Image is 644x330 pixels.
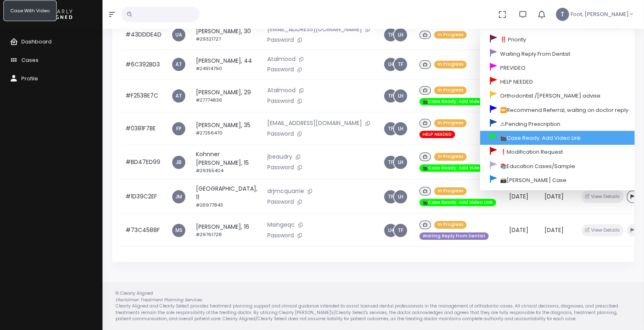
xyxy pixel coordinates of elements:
small: #29321727 [196,36,221,42]
a: Waiting Reply From Dentist [480,46,638,60]
a: 📚Education Cases/Sample [480,159,638,173]
td: [PERSON_NAME], 16 [191,214,262,247]
a: ⚠Pending Prescription [480,116,638,130]
td: [GEOGRAPHIC_DATA], 11 [191,180,262,214]
a: 🎬Case Ready. Add Video Link [480,131,638,145]
span: In Progress [434,86,467,94]
td: #1D39C2EF [121,180,166,214]
a: HELP NEEDED [480,75,638,89]
span: Waiting Reply From Dentist [419,232,489,240]
td: #43DDDE4D [121,20,166,50]
span: [DATE] [509,226,528,234]
span: Case With Video [10,7,50,14]
span: In Progress [434,31,467,39]
span: Dashboard [21,38,52,46]
span: In Progress [434,119,467,127]
small: #27256470 [196,130,223,136]
small: #29355404 [196,167,223,174]
td: #BD47ED99 [121,145,166,180]
a: TF [384,156,397,169]
p: jbeaudry [267,152,373,162]
span: 🎬Case Ready. Add Video Link [419,199,496,207]
td: #0381F7BE [121,112,166,145]
a: JM [172,190,185,203]
p: [EMAIL_ADDRESS][DOMAIN_NAME] [267,119,373,128]
a: ‼️ Priority [480,32,638,46]
span: [DATE] [544,192,564,200]
td: #6C392BD3 [121,50,166,80]
td: #F2538E7C [121,80,166,112]
p: Atalmood [267,86,373,95]
p: [EMAIL_ADDRESS][DOMAIN_NAME] [267,25,373,34]
span: [DATE] [544,226,564,234]
td: [PERSON_NAME], 35 [191,112,262,145]
a: MS [172,224,185,237]
td: Kohnner [PERSON_NAME], 15 [191,145,262,180]
span: 🎬Case Ready. Add Video Link [419,98,496,106]
span: LH [394,28,407,41]
a: LH [394,190,407,203]
a: PREVIDEO [480,60,638,74]
em: Disclaimer: Treatment Planning Services [116,297,202,303]
a: TF [384,122,397,135]
a: LH [384,58,397,71]
a: LH [394,89,407,102]
p: Password [267,163,373,172]
a: JB [172,156,185,169]
p: Password [267,36,373,45]
a: TF [384,28,397,41]
span: AT [172,58,185,71]
a: TF [394,224,407,237]
a: FP [172,122,185,135]
span: [DATE] [509,192,528,200]
a: ❗Modification Request [480,145,638,159]
p: Password [267,65,373,74]
p: drjmcquarrie [267,187,373,196]
button: View Details [581,191,624,203]
button: View Details [581,224,624,236]
span: In Progress [434,153,467,161]
p: Password [267,198,373,207]
span: T [556,8,569,21]
span: In Progress [434,221,467,229]
p: Password [267,231,373,240]
span: Foot, [PERSON_NAME] [571,10,629,18]
a: UA [172,28,185,41]
span: Cases [21,56,39,64]
span: In Progress [434,61,467,68]
td: #73C4588F [121,214,166,247]
a: AT [172,89,185,102]
a: LH [384,224,397,237]
a: LH [394,122,407,135]
small: #27774836 [196,97,222,103]
a: LH [394,156,407,169]
p: Password [267,97,373,106]
a: TF [384,190,397,203]
small: #26977843 [196,202,223,208]
a: TF [394,58,407,71]
span: 🎬Case Ready. Add Video Link [419,164,496,172]
td: [PERSON_NAME], 29 [191,80,262,112]
a: TF [384,89,397,102]
div: © Clearly Aligned Clearly Aligned and Clearly Select provides treatment planning support and clin... [107,290,639,322]
td: [PERSON_NAME], 44 [191,50,262,80]
td: [PERSON_NAME], 30 [191,20,262,50]
small: #24914790 [196,65,222,72]
small: #29761728 [196,231,222,238]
